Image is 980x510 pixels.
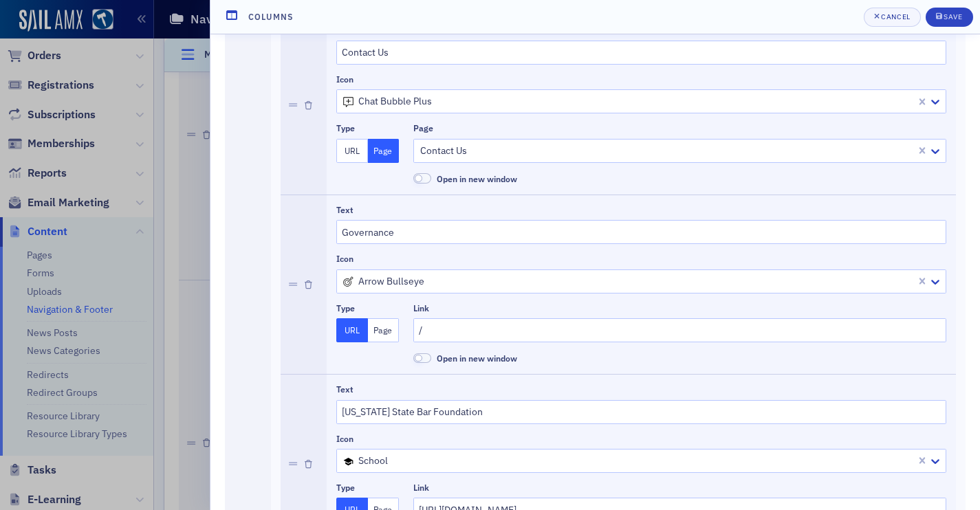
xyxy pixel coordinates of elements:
[368,139,400,163] button: Page
[336,303,355,313] div: Type
[336,123,355,133] div: Type
[864,8,921,27] button: Cancel
[336,434,353,444] div: Icon
[413,173,431,184] span: Open in new window
[336,384,353,395] div: Text
[248,10,294,23] h4: Columns
[336,254,353,264] div: Icon
[926,8,973,27] button: Save
[437,173,517,184] span: Open in new window
[336,139,368,163] button: URL
[413,123,433,133] div: Page
[413,353,431,364] span: Open in new window
[881,13,910,21] div: Cancel
[336,318,368,342] button: URL
[413,303,429,313] div: Link
[336,74,353,85] div: Icon
[413,483,429,493] div: Link
[336,205,353,215] div: Text
[368,318,400,342] button: Page
[437,353,517,364] span: Open in new window
[944,13,962,21] div: Save
[336,483,355,493] div: Type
